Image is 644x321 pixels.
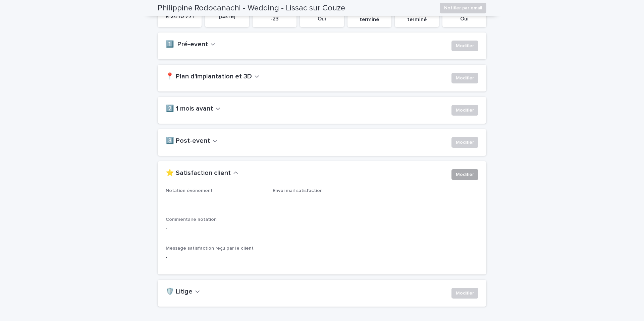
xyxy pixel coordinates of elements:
h2: 🛡️ Litige [166,288,193,296]
p: - [166,196,265,203]
button: Modifier [451,105,478,116]
p: [DATE] [209,13,245,20]
button: Notifier par email [440,3,486,13]
button: 🛡️ Litige [166,288,200,296]
p: Oui [304,16,340,22]
span: Notifier par email [444,5,482,11]
button: Modifier [451,137,478,148]
button: 📍 Plan d'implantation et 3D [166,73,259,81]
button: ⭐ Satisfaction client [166,169,238,177]
span: Modifier [456,290,474,297]
button: Modifier [451,288,478,299]
span: Envoi mail satisfaction [273,188,323,193]
span: Notation événement [166,188,213,193]
h2: Philippine Rodocanachi - Wedding - Lissac sur Couze [158,3,345,13]
p: -23 [257,16,292,22]
p: événement terminé [399,10,435,23]
span: Message satisfaction reçu par le client [166,246,254,251]
span: Modifier [456,75,474,81]
p: - [166,254,478,261]
h2: 📍 Plan d'implantation et 3D [166,73,252,81]
span: Modifier [456,171,474,178]
h2: 1️⃣ Pré-event [166,41,208,49]
span: Modifier [456,107,474,114]
p: Oui [446,16,482,22]
button: Modifier [451,73,478,83]
button: 1️⃣ Pré-event [166,41,215,49]
button: 2️⃣ 1 mois avant [166,105,220,113]
button: Modifier [451,41,478,51]
button: 3️⃣ Post-event [166,137,217,145]
span: Modifier [456,43,474,49]
p: - [273,196,372,203]
p: - [166,225,478,232]
p: événement terminé [352,10,387,23]
span: Modifier [456,139,474,146]
h2: 2️⃣ 1 mois avant [166,105,213,113]
span: Commentaire notation [166,217,217,222]
h2: 3️⃣ Post-event [166,137,210,145]
h2: ⭐ Satisfaction client [166,169,231,177]
p: R 24 10 771 [162,13,198,20]
button: Modifier [451,169,478,180]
